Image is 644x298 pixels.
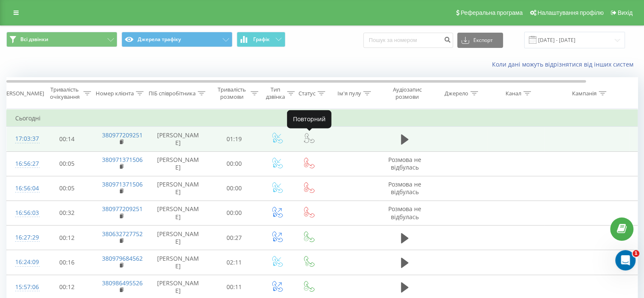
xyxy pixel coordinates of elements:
[208,201,261,225] td: 00:00
[387,86,428,100] div: Аудіозапис розмови
[41,127,94,151] td: 00:14
[293,115,326,123] span: Повторний
[15,131,32,147] div: 17:03:37
[208,176,261,201] td: 00:00
[506,90,521,97] div: Канал
[253,36,270,42] span: Графік
[266,86,285,100] div: Тип дзвінка
[102,254,143,262] a: 380979684562
[15,156,32,172] div: 16:56:27
[96,90,134,97] div: Номер клієнта
[15,229,32,246] div: 16:27:29
[122,32,232,47] button: Джерела трафіку
[215,86,249,100] div: Тривалість розмови
[102,131,143,139] a: 380977209251
[41,201,94,225] td: 00:32
[15,254,32,270] div: 16:24:09
[208,226,261,250] td: 00:27
[15,279,32,295] div: 15:57:06
[388,205,421,220] span: Розмова не відбулась
[41,250,94,275] td: 00:16
[102,156,143,164] a: 380971371506
[149,127,208,151] td: [PERSON_NAME]
[208,250,261,275] td: 02:11
[633,250,639,257] span: 1
[388,180,421,196] span: Розмова не відбулась
[615,250,636,270] iframe: Intercom live chat
[1,90,44,97] div: [PERSON_NAME]
[149,90,196,97] div: ПІБ співробітника
[461,9,523,16] span: Реферальна програма
[149,201,208,225] td: [PERSON_NAME]
[388,156,421,171] span: Розмова не відбулась
[102,279,143,287] a: 380986495526
[41,151,94,176] td: 00:05
[102,180,143,188] a: 380971371506
[208,151,261,176] td: 00:00
[6,32,117,47] button: Всі дзвінки
[102,205,143,213] a: 380977209251
[337,90,361,97] div: Ім'я пулу
[20,36,48,43] span: Всі дзвінки
[537,9,603,16] span: Налаштування профілю
[149,176,208,201] td: [PERSON_NAME]
[149,151,208,176] td: [PERSON_NAME]
[492,60,638,68] a: Коли дані можуть відрізнятися вiд інших систем
[363,33,453,48] input: Пошук за номером
[237,32,285,47] button: Графік
[149,250,208,275] td: [PERSON_NAME]
[41,226,94,250] td: 00:12
[618,9,633,16] span: Вихід
[149,226,208,250] td: [PERSON_NAME]
[48,86,81,100] div: Тривалість очікування
[445,90,468,97] div: Джерело
[15,180,32,197] div: 16:56:04
[41,176,94,201] td: 00:05
[457,33,503,48] button: Експорт
[102,230,143,238] a: 380632727752
[15,205,32,221] div: 16:56:03
[208,127,261,151] td: 01:19
[572,90,597,97] div: Кампанія
[299,90,315,97] div: Статус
